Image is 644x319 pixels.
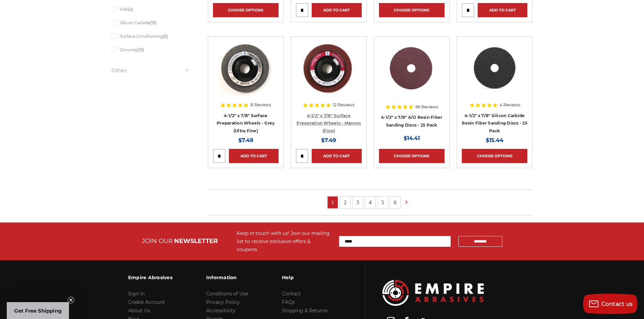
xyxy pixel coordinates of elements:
[486,137,503,143] span: $15.44
[296,42,361,107] a: Maroon Surface Prep Disc
[478,3,527,17] a: Add to Cart
[382,280,484,306] img: Empire Abrasives Logo Image
[206,308,236,314] a: Accessibility
[328,196,338,208] a: 1
[282,270,328,285] h3: Help
[468,42,522,96] img: 4.5 Inch Silicon Carbide Resin Fiber Discs
[415,105,438,109] span: 66 Reviews
[312,149,361,163] a: Add to Cart
[238,137,253,143] span: $7.49
[404,135,420,141] span: $14.41
[390,196,400,208] a: 6
[219,42,273,96] img: Gray Surface Prep Disc
[583,294,637,314] button: Contact us
[462,42,527,107] a: 4.5 Inch Silicon Carbide Resin Fiber Discs
[296,113,361,133] a: 4-1/2" x 7/8" Surface Preparation Wheels - Maroon (Fine)
[462,149,527,163] a: Choose Options
[206,299,240,305] a: Privacy Policy
[229,149,279,163] a: Add to Cart
[128,299,165,305] a: Create Account
[213,3,279,17] a: Choose Options
[68,297,74,303] button: Close teaser
[213,42,279,107] a: Gray Surface Prep Disc
[282,299,295,305] a: FAQs
[384,42,439,96] img: 4.5 inch resin fiber disc
[282,291,301,297] a: Contact
[14,308,62,314] span: Get Free Shipping
[312,3,361,17] a: Add to Cart
[302,42,356,96] img: Maroon Surface Prep Disc
[174,237,218,245] span: NEWSLETTER
[237,229,332,254] div: Keep in touch with us! Join our mailing list to receive exclusive offers & coupons.
[282,308,328,314] a: Shipping & Returns
[142,237,173,245] span: JOIN OUR
[379,42,445,107] a: 4.5 inch resin fiber disc
[379,3,445,17] a: Choose Options
[462,113,527,133] a: 4-1/2" x 7/8" Silicon Carbide Resin Fiber Sanding Discs - 25 Pack
[365,196,375,208] a: 4
[378,196,388,208] a: 5
[340,196,350,208] a: 2
[321,137,336,143] span: $7.49
[206,270,248,285] h3: Information
[601,301,633,307] span: Contact us
[128,308,150,314] a: About Us
[353,196,363,208] a: 3
[128,270,172,285] h3: Empire Abrasives
[128,291,145,297] a: Sign In
[217,113,275,133] a: 4-1/2" x 7/8" Surface Preparation Wheels - Grey (Ultra Fine)
[381,115,442,128] a: 4-1/2" x 7/8" A/O Resin Fiber Sanding Discs - 25 Pack
[7,302,69,319] div: Get Free ShippingClose teaser
[206,291,248,297] a: Conditions of Use
[379,149,445,163] a: Choose Options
